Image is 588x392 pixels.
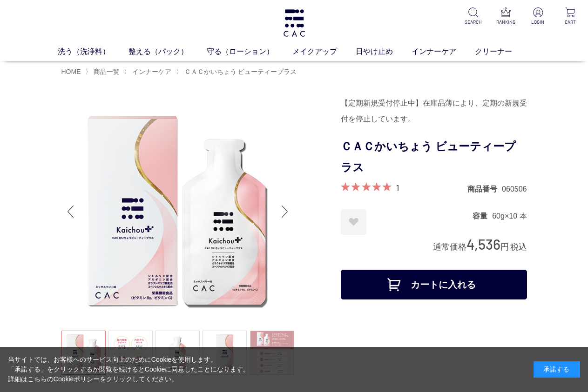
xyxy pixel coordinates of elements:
[176,67,299,76] li: 〉
[433,242,466,252] span: 通常価格
[495,7,516,26] a: RANKING
[92,68,120,75] a: 商品一覧
[475,46,531,57] a: クリーナー
[184,68,297,75] span: ＣＡＣかいちょう ビューティープラス
[282,9,306,37] img: logo
[502,184,527,194] dd: 060506
[54,375,100,383] a: Cookieポリシー
[495,19,516,26] p: RANKING
[128,46,207,57] a: 整える（パック）
[8,355,250,384] div: 当サイトでは、お客様へのサービス向上のためにCookieを使用します。 「承諾する」をクリックするか閲覧を続けるとCookieに同意したことになります。 詳細はこちらの をクリックしてください。
[207,46,292,57] a: 守る（ローション）
[341,95,527,127] div: 【定期新規受付停止中】在庫品薄により、定期の新規受付を停止しています。
[61,95,294,328] img: ＣＡＣかいちょう ビューティープラス
[500,242,509,252] span: 円
[534,361,580,378] div: 承諾する
[61,68,81,75] a: HOME
[356,46,412,57] a: 日やけ止め
[124,67,174,76] li: 〉
[341,209,366,235] a: お気に入りに登録する
[527,7,548,26] a: LOGIN
[61,193,80,230] div: Previous slide
[463,19,483,26] p: SEARCH
[560,7,581,26] a: CART
[132,68,171,75] span: インナーケア
[492,211,527,221] dd: 60g×10 本
[510,242,527,252] span: 税込
[58,46,128,57] a: 洗う（洗浄料）
[341,136,527,178] h1: ＣＡＣかいちょう ビューティープラス
[396,182,399,193] a: 1
[292,46,356,57] a: メイクアップ
[130,68,171,75] a: インナーケア
[560,19,581,26] p: CART
[473,211,492,221] dt: 容量
[527,19,548,26] p: LOGIN
[412,46,475,57] a: インナーケア
[94,68,120,75] span: 商品一覧
[463,7,483,26] a: SEARCH
[341,270,527,299] button: カートに入れる
[85,67,122,76] li: 〉
[467,184,502,194] dt: 商品番号
[276,193,294,230] div: Next slide
[182,68,297,75] a: ＣＡＣかいちょう ビューティープラス
[466,235,500,252] span: 4,536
